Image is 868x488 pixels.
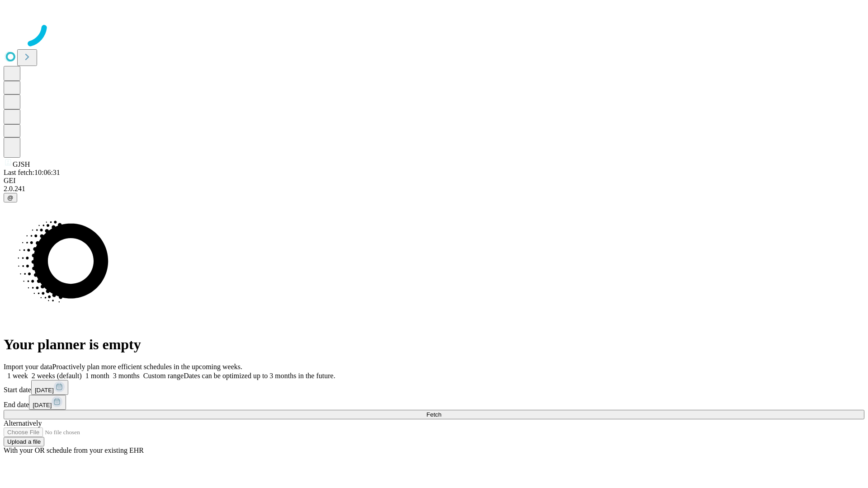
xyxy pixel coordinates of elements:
[4,410,864,419] button: Fetch
[4,336,864,353] h1: Your planner is empty
[4,446,144,454] span: With your OR schedule from your existing EHR
[35,387,54,394] span: [DATE]
[4,395,864,410] div: End date
[13,160,30,168] span: GJSH
[31,380,68,395] button: [DATE]
[7,194,14,201] span: @
[4,177,864,185] div: GEI
[4,193,17,202] button: @
[4,380,864,395] div: Start date
[143,372,184,380] span: Custom range
[4,185,864,193] div: 2.0.241
[4,419,42,427] span: Alternatively
[4,169,60,176] span: Last fetch: 10:06:31
[52,363,242,371] span: Proactively plan more efficient schedules in the upcoming weeks.
[113,372,140,380] span: 3 months
[85,372,109,380] span: 1 month
[426,411,441,418] span: Fetch
[184,372,335,380] span: Dates can be optimized up to 3 months in the future.
[32,372,82,380] span: 2 weeks (default)
[4,363,52,371] span: Import your data
[33,402,52,408] span: [DATE]
[29,395,66,410] button: [DATE]
[4,437,44,446] button: Upload a file
[7,372,28,380] span: 1 week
